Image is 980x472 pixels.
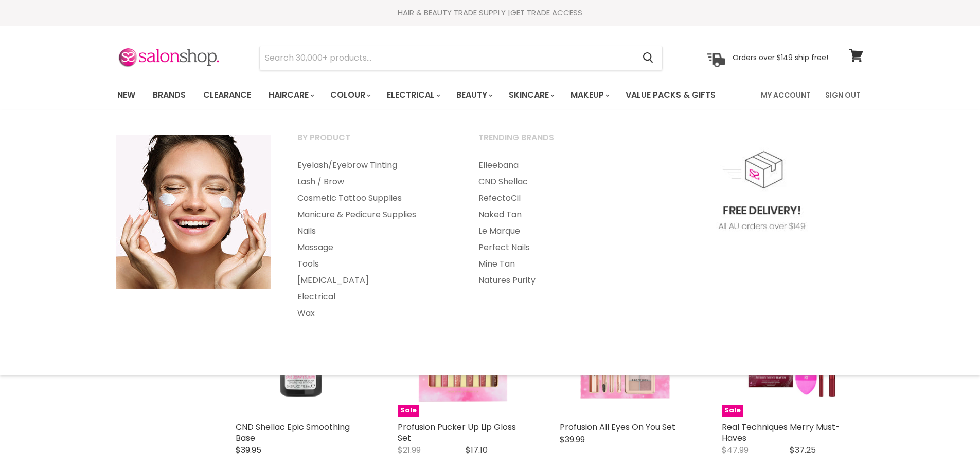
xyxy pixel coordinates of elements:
a: GET TRADE ACCESS [510,7,582,18]
button: Search [635,46,662,70]
a: Wax [284,305,464,322]
a: Le Marque [466,223,645,239]
a: CND Shellac [466,174,645,190]
nav: Main [104,80,876,110]
a: Trending Brands [466,129,645,155]
span: $21.99 [398,444,421,456]
iframe: Gorgias live chat messenger [929,424,970,462]
a: Electrical [379,84,447,106]
a: Manicure & Pedicure Supplies [284,206,464,223]
ul: Main menu [110,80,739,110]
a: Brands [145,84,193,106]
span: $47.99 [722,444,749,456]
span: Sale [722,405,743,417]
a: Electrical [284,289,464,305]
a: Haircare [261,84,320,106]
ul: Main menu [284,157,464,322]
a: Real Techniques Merry Must-Haves [722,421,840,444]
span: $39.95 [236,444,261,456]
a: Natures Purity [466,272,645,289]
a: Massage [284,239,464,256]
a: Naked Tan [466,206,645,223]
a: Colour [323,84,377,106]
div: HAIR & BEAUTY TRADE SUPPLY | [104,8,876,18]
a: Profusion Pucker Up Lip Gloss Set [398,421,516,444]
a: By Product [284,129,464,155]
a: Beauty [449,84,499,106]
a: Eyelash/Eyebrow Tinting [284,157,464,174]
a: My Account [755,84,817,106]
a: Tools [284,256,464,272]
a: Skincare [501,84,561,106]
ul: Main menu [466,157,645,289]
a: Perfect Nails [466,239,645,256]
input: Search [260,46,635,70]
span: $39.99 [560,433,585,445]
a: Profusion All Eyes On You Set [560,421,675,433]
a: Nails [284,223,464,239]
span: Sale [398,405,419,417]
p: Orders over $149 ship free! [733,53,828,62]
a: Lash / Brow [284,174,464,190]
span: $37.25 [790,444,816,456]
a: [MEDICAL_DATA] [284,272,464,289]
form: Product [259,46,663,70]
a: Cosmetic Tattoo Supplies [284,190,464,206]
a: Clearance [195,84,259,106]
a: Elleebana [466,157,645,174]
a: CND Shellac Epic Smoothing Base [236,421,350,444]
a: Sign Out [819,84,867,106]
a: Mine Tan [466,256,645,272]
a: Value Packs & Gifts [618,84,723,106]
span: $17.10 [466,444,488,456]
a: RefectoCil [466,190,645,206]
a: New [110,84,143,106]
a: Makeup [563,84,616,106]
